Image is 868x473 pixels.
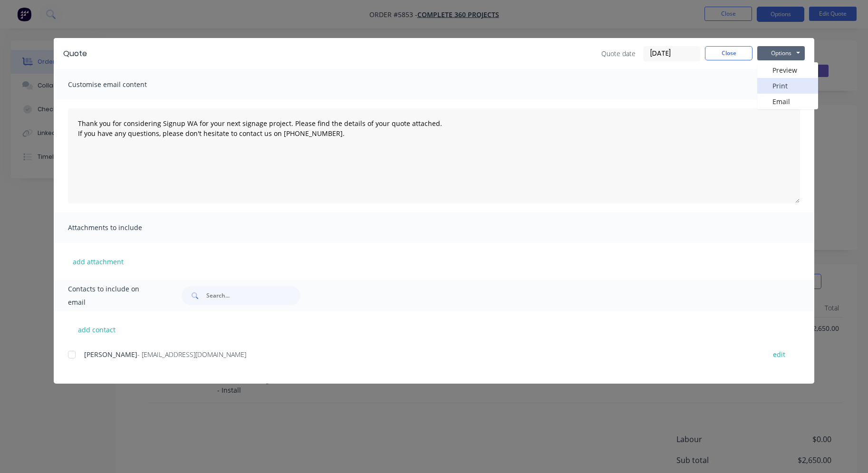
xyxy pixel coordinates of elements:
span: Quote date [601,48,636,58]
span: Customise email content [68,78,173,91]
button: add contact [68,322,125,337]
button: Preview [757,62,818,78]
button: Close [705,46,752,60]
button: add attachment [68,254,128,269]
span: - [EMAIL_ADDRESS][DOMAIN_NAME] [137,350,246,359]
input: Search... [206,286,300,305]
span: [PERSON_NAME] [84,350,137,359]
button: Options [757,46,805,60]
button: Print [757,78,818,94]
button: Email [757,94,818,109]
span: Attachments to include [68,221,173,234]
textarea: Thank you for considering Signup WA for your next signage project. Please find the details of you... [68,108,800,203]
span: Contacts to include on email [68,282,158,309]
div: Quote [63,48,87,59]
button: edit [767,348,791,361]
